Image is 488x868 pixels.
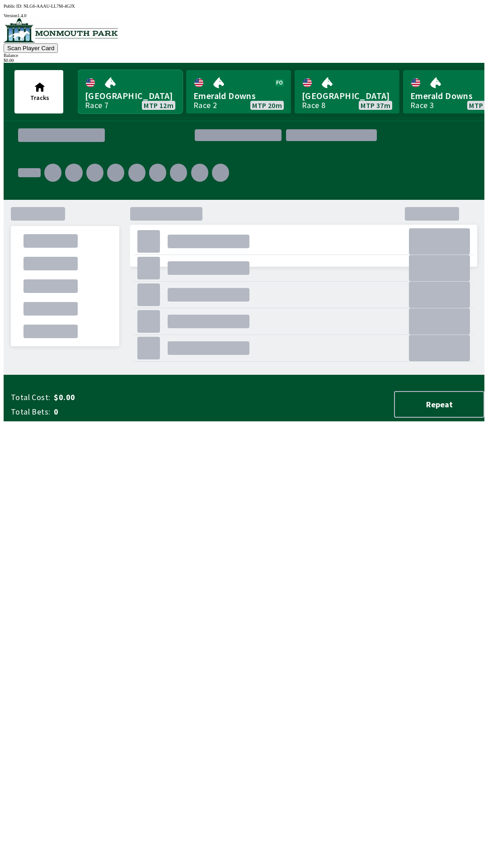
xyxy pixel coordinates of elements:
[361,102,390,109] span: MTP 37m
[14,70,63,113] button: Tracks
[193,102,217,109] div: Race 2
[394,391,484,418] button: Repeat
[4,53,484,58] div: Balance
[295,70,399,113] a: [GEOGRAPHIC_DATA]Race 8MTP 37m
[402,399,476,410] span: Repeat
[78,70,183,113] a: [GEOGRAPHIC_DATA]Race 7MTP 12m
[302,90,392,102] span: [GEOGRAPHIC_DATA]
[4,18,118,42] img: venue logo
[252,102,282,109] span: MTP 20m
[4,4,484,9] div: Public ID:
[186,70,291,113] a: Emerald DownsRace 2MTP 20m
[11,392,50,403] span: Total Cost:
[23,4,75,9] span: NLG6-AAAU-LL7M-4GJX
[54,392,196,403] span: $0.00
[4,43,58,53] button: Scan Player Card
[410,102,434,109] div: Race 3
[4,13,484,18] div: Version 1.4.0
[54,406,196,417] span: 0
[30,94,49,102] span: Tracks
[4,58,484,63] div: $ 0.00
[11,406,50,417] span: Total Bets:
[302,102,325,109] div: Race 8
[193,90,284,102] span: Emerald Downs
